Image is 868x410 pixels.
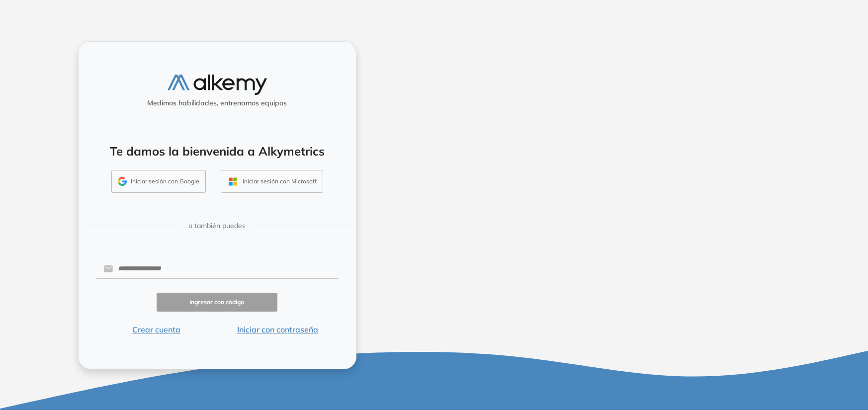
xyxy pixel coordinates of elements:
button: Crear cuenta [96,324,217,335]
button: Iniciar sesión con Microsoft [221,170,323,193]
img: OUTLOOK_ICON [227,176,239,187]
button: Iniciar sesión con Google [111,170,206,193]
img: GMAIL_ICON [118,177,127,186]
img: logo-alkemy [168,75,267,95]
button: Ingresar con código [157,293,278,312]
button: Iniciar con contraseña [217,324,338,335]
h5: Medimos habilidades, entrenamos equipos [83,99,352,107]
h4: Te damos la bienvenida a Alkymetrics [91,144,343,159]
span: o también puedes [188,221,246,231]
